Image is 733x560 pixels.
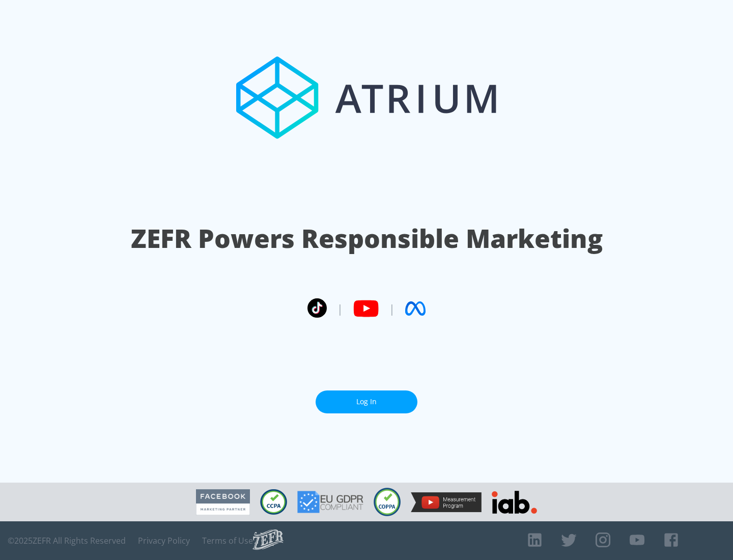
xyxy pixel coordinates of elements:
span: | [337,301,343,316]
a: Terms of Use [202,536,253,546]
span: © 2025 ZEFR All Rights Reserved [8,536,126,546]
img: COPPA Compliant [374,488,401,516]
h1: ZEFR Powers Responsible Marketing [131,221,603,256]
a: Log In [316,390,417,413]
a: Privacy Policy [138,536,190,546]
img: YouTube Measurement Program [411,492,482,512]
img: GDPR Compliant [297,491,363,513]
img: Facebook Marketing Partner [196,489,250,515]
img: CCPA Compliant [260,489,287,515]
img: IAB [492,491,537,514]
span: | [389,301,395,316]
